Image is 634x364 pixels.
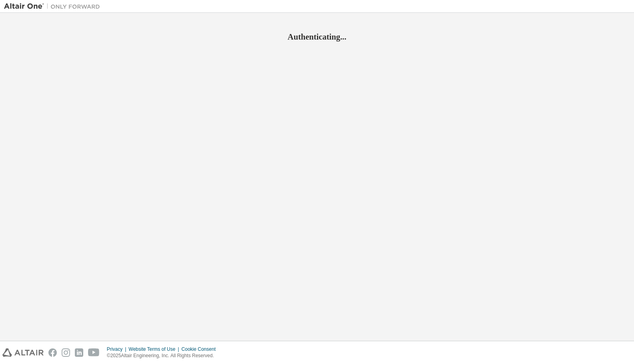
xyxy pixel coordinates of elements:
[107,352,221,359] p: © 2025 Altair Engineering, Inc. All Rights Reserved.
[181,346,220,352] div: Cookie Consent
[88,348,100,357] img: youtube.svg
[4,32,630,42] h2: Authenticating...
[4,2,104,10] img: Altair One
[48,348,57,357] img: facebook.svg
[107,346,128,352] div: Privacy
[62,348,70,357] img: instagram.svg
[128,346,181,352] div: Website Terms of Use
[2,348,44,357] img: altair_logo.svg
[75,348,83,357] img: linkedin.svg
